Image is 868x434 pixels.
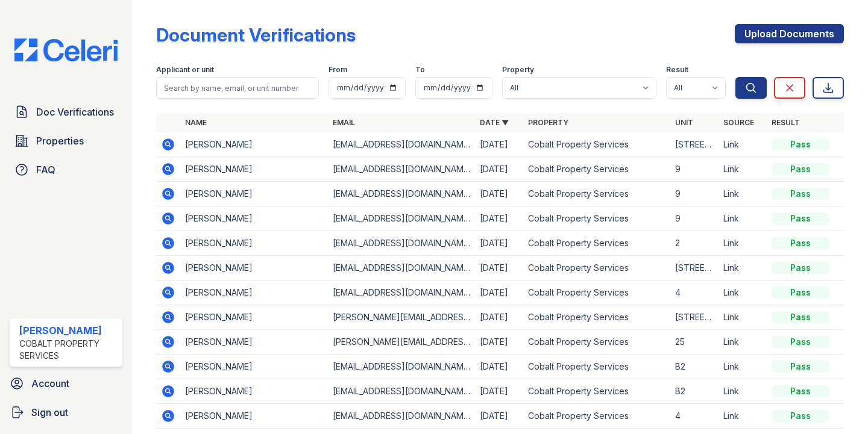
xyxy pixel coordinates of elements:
[719,330,767,355] td: Link
[719,231,767,256] td: Link
[10,158,122,182] a: FAQ
[475,231,523,256] td: [DATE]
[475,355,523,379] td: [DATE]
[772,336,829,348] div: Pass
[475,182,523,206] td: [DATE]
[328,132,475,157] td: [EMAIL_ADDRESS][DOMAIN_NAME]
[5,400,127,424] a: Sign out
[772,212,829,225] div: Pass
[523,379,670,404] td: Cobalt Property Services
[719,182,767,206] td: Link
[180,404,327,429] td: [PERSON_NAME]
[670,182,719,206] td: 9
[719,206,767,231] td: Link
[719,404,767,429] td: Link
[36,134,84,148] span: Properties
[502,65,534,75] label: Property
[670,231,719,256] td: 2
[772,361,829,373] div: Pass
[475,206,523,231] td: [DATE]
[670,379,719,404] td: B2
[180,182,327,206] td: [PERSON_NAME]
[772,163,829,175] div: Pass
[523,206,670,231] td: Cobalt Property Services
[36,105,114,119] span: Doc Verifications
[670,305,719,330] td: [STREET_ADDRESS]
[523,182,670,206] td: Cobalt Property Services
[772,385,829,397] div: Pass
[670,256,719,281] td: [STREET_ADDRESS]
[475,330,523,355] td: [DATE]
[5,39,127,61] img: CE_Logo_Blue-a8612792a0a2168367f1c8372b55b34899dd931a85d93a1a3d3e32e68fde9ad4.png
[772,311,829,323] div: Pass
[670,206,719,231] td: 9
[670,355,719,379] td: B2
[180,157,327,182] td: [PERSON_NAME]
[475,404,523,429] td: [DATE]
[180,281,327,305] td: [PERSON_NAME]
[523,404,670,429] td: Cobalt Property Services
[19,323,118,338] div: [PERSON_NAME]
[719,256,767,281] td: Link
[719,355,767,379] td: Link
[328,404,475,429] td: [EMAIL_ADDRESS][DOMAIN_NAME]
[328,231,475,256] td: [EMAIL_ADDRESS][DOMAIN_NAME]
[328,157,475,182] td: [EMAIL_ADDRESS][DOMAIN_NAME]
[772,188,829,200] div: Pass
[670,281,719,305] td: 4
[523,355,670,379] td: Cobalt Property Services
[475,157,523,182] td: [DATE]
[328,281,475,305] td: [EMAIL_ADDRESS][DOMAIN_NAME]
[670,330,719,355] td: 25
[19,338,118,362] div: Cobalt Property Services
[675,118,693,127] a: Unit
[180,379,327,404] td: [PERSON_NAME]
[36,163,55,177] span: FAQ
[772,262,829,274] div: Pass
[475,281,523,305] td: [DATE]
[735,24,844,43] a: Upload Documents
[719,157,767,182] td: Link
[180,355,327,379] td: [PERSON_NAME]
[475,132,523,157] td: [DATE]
[180,256,327,281] td: [PERSON_NAME]
[523,231,670,256] td: Cobalt Property Services
[185,118,207,127] a: Name
[523,305,670,330] td: Cobalt Property Services
[156,77,319,99] input: Search by name, email, or unit number
[475,379,523,404] td: [DATE]
[180,330,327,355] td: [PERSON_NAME]
[156,24,356,46] div: Document Verifications
[719,281,767,305] td: Link
[523,281,670,305] td: Cobalt Property Services
[719,305,767,330] td: Link
[523,256,670,281] td: Cobalt Property Services
[772,237,829,249] div: Pass
[475,305,523,330] td: [DATE]
[328,330,475,355] td: [PERSON_NAME][EMAIL_ADDRESS][PERSON_NAME][PERSON_NAME][DOMAIN_NAME]
[480,118,509,127] a: Date ▼
[670,157,719,182] td: 9
[31,376,69,391] span: Account
[475,256,523,281] td: [DATE]
[670,132,719,157] td: [STREET_ADDRESS][PERSON_NAME]
[523,330,670,355] td: Cobalt Property Services
[5,371,127,395] a: Account
[10,129,122,153] a: Properties
[723,118,754,127] a: Source
[180,206,327,231] td: [PERSON_NAME]
[666,65,688,75] label: Result
[772,118,800,127] a: Result
[328,355,475,379] td: [EMAIL_ADDRESS][DOMAIN_NAME]
[328,256,475,281] td: [EMAIL_ADDRESS][DOMAIN_NAME]
[772,410,829,422] div: Pass
[528,118,568,127] a: Property
[156,65,214,75] label: Applicant or unit
[180,305,327,330] td: [PERSON_NAME]
[31,405,68,420] span: Sign out
[329,65,347,75] label: From
[719,132,767,157] td: Link
[180,132,327,157] td: [PERSON_NAME]
[328,182,475,206] td: [EMAIL_ADDRESS][DOMAIN_NAME]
